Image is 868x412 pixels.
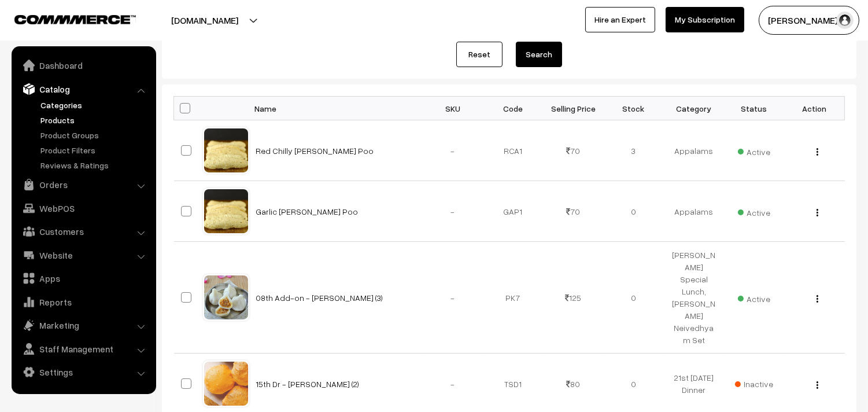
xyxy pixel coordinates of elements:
[664,242,724,354] td: [PERSON_NAME] Special Lunch, [PERSON_NAME] Neivedhyam Set
[585,7,655,32] a: Hire an Expert
[664,181,724,242] td: Appalams
[817,148,818,156] img: Menu
[603,120,663,181] td: 3
[724,97,784,120] th: Status
[483,97,543,120] th: Code
[738,290,770,305] span: Active
[817,295,818,303] img: Menu
[14,79,152,100] a: Catalog
[817,381,818,389] img: Menu
[836,12,854,29] img: user
[664,120,724,181] td: Appalams
[738,204,770,219] span: Active
[14,174,152,195] a: Orders
[256,379,360,389] a: 15th Dr - [PERSON_NAME] (2)
[249,97,423,120] th: Name
[817,209,818,216] img: Menu
[483,120,543,181] td: RCA1
[38,144,152,156] a: Product Filters
[483,242,543,354] td: PK7
[483,181,543,242] td: GAP1
[423,97,483,120] th: SKU
[14,268,152,289] a: Apps
[38,159,152,171] a: Reviews & Ratings
[14,12,116,25] a: COMMMERCE
[256,146,374,156] a: Red Chilly [PERSON_NAME] Poo
[664,97,724,120] th: Category
[603,97,663,120] th: Stock
[666,7,744,32] a: My Subscription
[543,242,603,354] td: 125
[14,55,152,76] a: Dashboard
[516,42,562,67] button: Search
[603,181,663,242] td: 0
[131,6,279,35] button: [DOMAIN_NAME]
[14,362,152,382] a: Settings
[784,97,844,120] th: Action
[38,99,152,111] a: Categories
[543,97,603,120] th: Selling Price
[14,15,136,24] img: COMMMERCE
[603,242,663,354] td: 0
[759,6,859,35] button: [PERSON_NAME] s…
[456,42,503,67] a: Reset
[14,221,152,242] a: Customers
[738,143,770,158] span: Active
[735,378,773,390] span: Inactive
[14,339,152,359] a: Staff Management
[543,120,603,181] td: 70
[423,181,483,242] td: -
[38,129,152,141] a: Product Groups
[38,114,152,126] a: Products
[14,245,152,266] a: Website
[256,207,359,216] a: Garlic [PERSON_NAME] Poo
[543,181,603,242] td: 70
[14,198,152,219] a: WebPOS
[256,293,383,303] a: 08th Add-on - [PERSON_NAME] (3)
[14,315,152,336] a: Marketing
[14,292,152,312] a: Reports
[423,242,483,354] td: -
[423,120,483,181] td: -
